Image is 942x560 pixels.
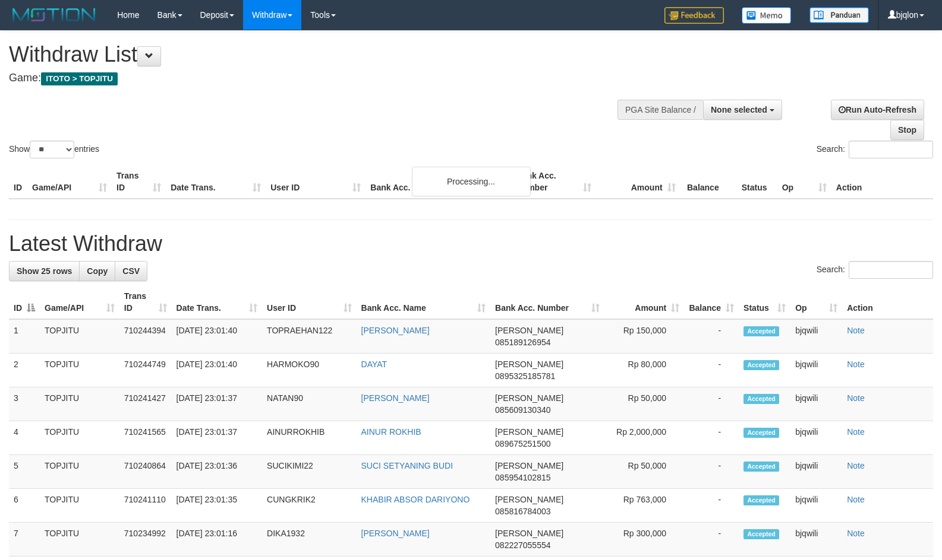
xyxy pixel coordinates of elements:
[30,141,74,158] select: Showentries
[684,489,739,523] td: -
[119,489,172,523] td: 710241110
[172,421,263,455] td: [DATE] 23:01:37
[40,421,119,455] td: TOPJITU
[743,326,779,336] span: Accepted
[743,462,779,472] span: Accepted
[790,455,842,489] td: bjqwili
[618,100,703,120] div: PGA Site Balance /
[40,455,119,489] td: TOPJITU
[809,7,869,23] img: panduan.png
[262,421,356,455] td: AINURROKHIB
[849,261,933,279] input: Search:
[847,326,865,335] a: Note
[166,165,266,199] th: Date Trans.
[262,354,356,387] td: HARMOKO90
[495,495,563,504] span: [PERSON_NAME]
[495,540,550,550] span: Copy 082227055554 to clipboard
[262,489,356,523] td: CUNGKRIK2
[847,427,865,437] a: Note
[495,393,563,403] span: [PERSON_NAME]
[743,360,779,370] span: Accepted
[172,285,263,319] th: Date Trans.: activate to sort column ascending
[79,261,115,281] a: Copy
[790,489,842,523] td: bjqwili
[412,167,531,196] div: Processing...
[847,529,865,538] a: Note
[790,319,842,354] td: bjqwili
[684,354,739,387] td: -
[684,421,739,455] td: -
[817,141,933,158] label: Search:
[366,165,511,199] th: Bank Acc. Name
[9,165,27,199] th: ID
[40,319,119,354] td: TOPJITU
[262,387,356,421] td: NATAN90
[495,338,550,347] span: Copy 085189126954 to clipboard
[847,495,865,504] a: Note
[604,387,684,421] td: Rp 50,000
[9,43,616,66] h1: Withdraw List
[684,387,739,421] td: -
[604,285,684,319] th: Amount: activate to sort column ascending
[790,523,842,556] td: bjqwili
[41,72,118,85] span: ITOTO > TOPJITU
[9,6,99,24] img: MOTION_logo.png
[9,232,933,256] h1: Latest Withdraw
[742,7,792,24] img: Button%20Memo.svg
[361,359,387,369] a: DAYAT
[711,105,767,114] span: None selected
[680,165,737,199] th: Balance
[262,523,356,556] td: DIKA1932
[9,455,40,489] td: 5
[743,394,779,404] span: Accepted
[743,529,779,539] span: Accepted
[817,261,933,279] label: Search:
[790,354,842,387] td: bjqwili
[495,507,550,516] span: Copy 085816784003 to clipboard
[361,495,470,504] a: KHABIR ABSOR DARIYONO
[9,141,99,158] label: Show entries
[684,319,739,354] td: -
[40,285,119,319] th: Game/API: activate to sort column ascending
[842,285,933,319] th: Action
[495,439,550,448] span: Copy 089675251500 to clipboard
[119,387,172,421] td: 710241427
[790,387,842,421] td: bjqwili
[172,354,263,387] td: [DATE] 23:01:40
[849,141,933,158] input: Search:
[604,489,684,523] td: Rp 763,000
[737,165,777,199] th: Status
[262,319,356,354] td: TOPRAEHAN122
[847,393,865,403] a: Note
[9,387,40,421] td: 3
[361,427,421,437] a: AINUR ROKHIB
[847,359,865,369] a: Note
[112,165,166,199] th: Trans ID
[40,523,119,556] td: TOPJITU
[172,489,263,523] td: [DATE] 23:01:35
[495,461,563,470] span: [PERSON_NAME]
[596,165,680,199] th: Amount
[684,285,739,319] th: Balance: activate to sort column ascending
[9,421,40,455] td: 4
[9,261,80,281] a: Show 25 rows
[119,319,172,354] td: 710244394
[119,455,172,489] td: 710240864
[703,100,782,120] button: None selected
[495,473,550,482] span: Copy 085954102815 to clipboard
[604,421,684,455] td: Rp 2,000,000
[9,523,40,556] td: 7
[790,421,842,455] td: bjqwili
[9,489,40,523] td: 6
[40,489,119,523] td: TOPJITU
[172,455,263,489] td: [DATE] 23:01:36
[17,266,72,276] span: Show 25 rows
[790,285,842,319] th: Op: activate to sort column ascending
[604,523,684,556] td: Rp 300,000
[831,165,933,199] th: Action
[664,7,724,24] img: Feedback.jpg
[262,455,356,489] td: SUCIKIMI22
[40,387,119,421] td: TOPJITU
[262,285,356,319] th: User ID: activate to sort column ascending
[119,421,172,455] td: 710241565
